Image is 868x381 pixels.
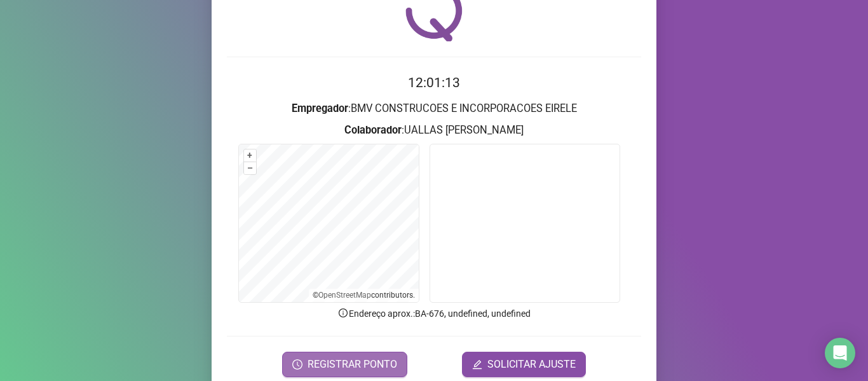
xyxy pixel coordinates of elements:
a: OpenStreetMap [318,291,371,300]
button: – [244,162,256,174]
strong: Colaborador [344,124,402,136]
span: info-circle [337,307,349,319]
h3: : BMV CONSTRUCOES E INCORPORACOES EIRELE [227,100,641,117]
span: edit [472,359,482,370]
strong: Empregador [292,102,348,114]
li: © contributors. [313,291,415,300]
time: 12:01:13 [408,75,460,90]
span: REGISTRAR PONTO [308,357,397,372]
button: + [244,149,256,162]
p: Endereço aprox. : BA-676, undefined, undefined [227,307,641,321]
h3: : UALLAS [PERSON_NAME] [227,122,641,139]
button: REGISTRAR PONTO [282,352,407,377]
span: clock-circle [292,359,302,370]
div: Open Intercom Messenger [825,338,855,368]
span: SOLICITAR AJUSTE [487,357,576,372]
button: editSOLICITAR AJUSTE [462,352,586,377]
